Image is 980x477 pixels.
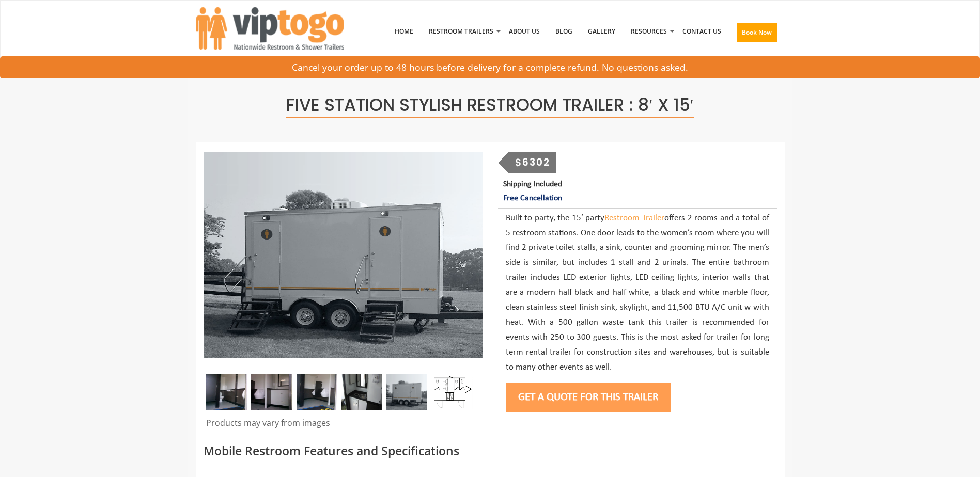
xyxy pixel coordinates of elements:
[604,214,664,222] a: Restroom Trailer
[506,211,769,375] p: Built to party, the 15’ party offers 2 rooms and a total of 5 restroom stations. One door leads t...
[386,374,427,410] img: Full view of five station restroom trailer with two separate doors for men and women
[421,5,501,58] a: Restroom Trailers
[506,383,671,412] button: Get a Quote for this Trailer
[297,374,337,410] img: A 2-urinal design makes this a 5 station restroom trailer.
[509,152,556,173] div: $6302
[675,5,729,58] a: Contact Us
[204,444,777,457] h3: Mobile Restroom Features and Specifications
[501,5,548,58] a: About Us
[548,5,580,58] a: Blog
[580,5,623,58] a: Gallery
[206,374,247,410] img: Restroom trailers include all the paper supplies you should need for your event.
[503,178,776,205] p: Shipping Included
[432,374,473,410] img: Floor Plan of 5 station restroom with sink and toilet
[286,93,693,118] span: Five Station Stylish Restroom Trailer : 8′ x 15′
[204,417,483,435] div: Products may vary from images
[204,152,483,358] img: Full view of five station restroom trailer with two separate doors for men and women
[196,7,344,50] img: VIPTOGO
[729,5,785,65] a: Book Now
[503,194,562,202] span: Free Cancellation
[737,23,777,42] button: Book Now
[623,5,675,58] a: Resources
[251,374,292,410] img: Privacy is ensured by dividing walls that separate the urinals from the sink area.
[387,5,421,58] a: Home
[506,392,671,403] a: Get a Quote for this Trailer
